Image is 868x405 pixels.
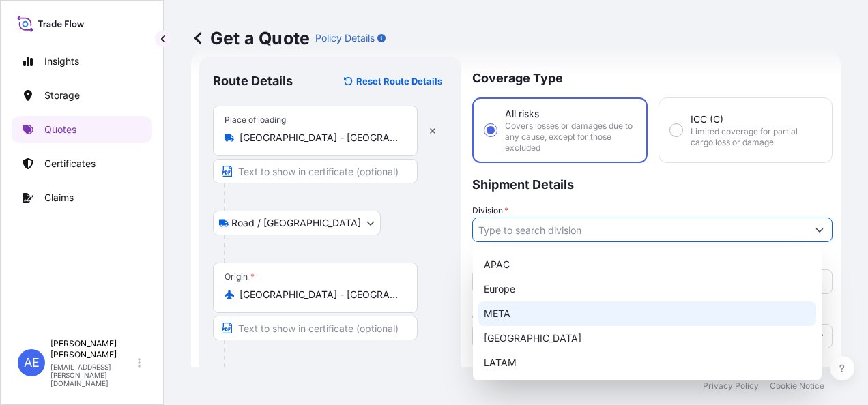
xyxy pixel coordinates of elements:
p: Route Details [213,73,293,89]
input: Place of loading [240,131,401,145]
div: Origin [225,271,255,282]
button: Select transport [213,211,381,235]
div: APAC [478,252,816,277]
span: ICC (C) [691,112,723,126]
p: Quotes [44,123,76,136]
div: Suggestions [478,252,816,375]
span: Limited coverage for partial cargo loss or damage [691,126,821,148]
div: Europe [478,277,816,301]
p: [EMAIL_ADDRESS][PERSON_NAME][DOMAIN_NAME] [50,363,135,387]
label: Division [472,204,508,217]
p: Certificates [44,157,96,170]
span: Road / [GEOGRAPHIC_DATA] [231,216,361,230]
p: Get a Quote [191,27,310,49]
p: Shipment Details [472,163,833,204]
p: [PERSON_NAME] [PERSON_NAME] [50,338,135,360]
p: Claims [44,191,74,205]
p: Privacy Policy [703,380,759,391]
p: Policy Details [315,31,375,45]
input: Origin [240,288,401,301]
div: [GEOGRAPHIC_DATA] [478,326,816,350]
div: META [478,301,816,326]
p: Storage [44,89,80,102]
input: Text to appear on certificate [213,316,418,340]
span: AE [24,356,40,370]
p: Cookie Notice [770,380,824,391]
p: Insights [44,55,79,68]
input: Text to appear on certificate [213,159,418,183]
div: Place of loading [225,115,286,125]
button: Show suggestions [807,217,832,242]
span: Covers losses or damages due to any cause, except for those excluded [505,121,635,153]
input: Type to search division [473,217,807,242]
div: LATAM [478,350,816,375]
p: Reset Route Details [356,74,442,88]
span: All risks [505,107,539,121]
p: Coverage Type [472,57,833,97]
